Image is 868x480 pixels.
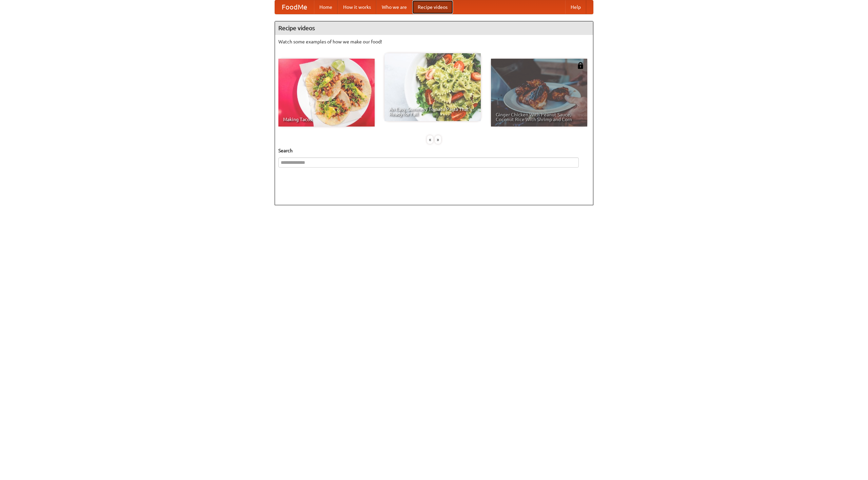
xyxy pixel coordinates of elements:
a: How it works [338,0,376,14]
div: « [427,135,433,144]
a: Making Tacos [278,59,375,127]
a: FoodMe [275,0,314,14]
a: Who we are [376,0,412,14]
img: 483408.png [577,62,584,69]
a: An Easy, Summery Tomato Pasta That's Ready for Fall [384,53,481,121]
span: An Easy, Summery Tomato Pasta That's Ready for Fall [389,107,476,116]
h5: Search [278,147,590,154]
span: Making Tacos [283,117,370,122]
p: Watch some examples of how we make our food! [278,38,590,45]
a: Home [314,0,338,14]
a: Help [565,0,586,14]
a: Recipe videos [412,0,453,14]
h4: Recipe videos [275,21,593,35]
div: » [435,135,441,144]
